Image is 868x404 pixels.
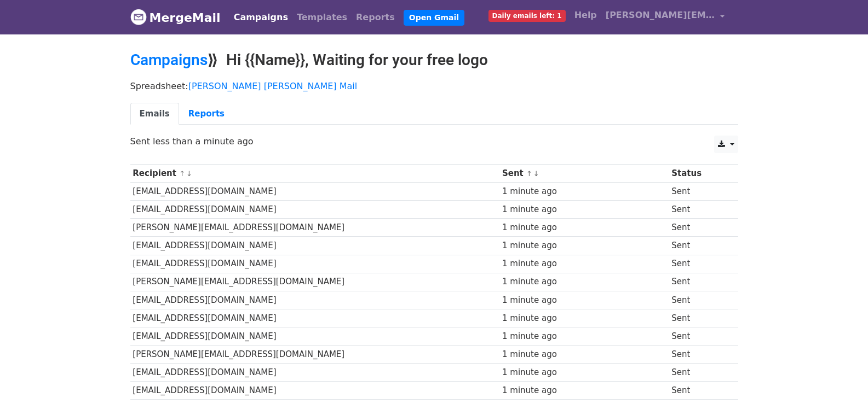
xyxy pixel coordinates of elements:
td: Sent [669,237,729,255]
div: 1 minute ago [502,384,666,397]
div: 1 minute ago [502,257,666,270]
a: Daily emails left: 1 [484,4,570,26]
a: Campaigns [229,7,292,28]
td: Sent [669,346,729,364]
th: Sent [499,165,669,183]
div: 1 minute ago [502,366,666,379]
td: Sent [669,364,729,382]
a: Campaigns [130,51,208,69]
div: 1 minute ago [502,185,666,198]
a: [PERSON_NAME][EMAIL_ADDRESS][DOMAIN_NAME] [601,4,729,30]
p: Spreadsheet: [130,80,738,92]
div: 1 minute ago [502,276,666,288]
td: [PERSON_NAME][EMAIL_ADDRESS][DOMAIN_NAME] [130,219,500,237]
td: [PERSON_NAME][EMAIL_ADDRESS][DOMAIN_NAME] [130,273,500,291]
a: ↓ [186,169,192,178]
td: Sent [669,255,729,273]
td: Sent [669,273,729,291]
a: ↑ [526,169,532,178]
td: Sent [669,327,729,345]
td: [EMAIL_ADDRESS][DOMAIN_NAME] [130,309,500,327]
a: ↑ [179,169,185,178]
a: MergeMail [130,6,221,29]
td: Sent [669,291,729,309]
td: Sent [669,382,729,400]
div: 1 minute ago [502,330,666,343]
div: 1 minute ago [502,221,666,234]
td: [EMAIL_ADDRESS][DOMAIN_NAME] [130,201,500,219]
th: Recipient [130,165,500,183]
td: [EMAIL_ADDRESS][DOMAIN_NAME] [130,291,500,309]
td: [EMAIL_ADDRESS][DOMAIN_NAME] [130,382,500,400]
span: Daily emails left: 1 [488,10,566,22]
a: Emails [130,103,179,125]
td: [EMAIL_ADDRESS][DOMAIN_NAME] [130,364,500,382]
div: 1 minute ago [502,348,666,361]
p: Sent less than a minute ago [130,136,738,147]
img: MergeMail logo [130,9,147,25]
td: Sent [669,201,729,219]
div: 1 minute ago [502,312,666,325]
th: Status [669,165,729,183]
div: 1 minute ago [502,294,666,307]
td: [EMAIL_ADDRESS][DOMAIN_NAME] [130,183,500,201]
h2: ⟫ Hi {{Name}}, Waiting for your free logo [130,51,738,69]
td: [EMAIL_ADDRESS][DOMAIN_NAME] [130,255,500,273]
a: [PERSON_NAME] [PERSON_NAME] Mail [188,81,357,91]
td: Sent [669,183,729,201]
a: Open Gmail [404,10,464,26]
div: 1 minute ago [502,239,666,252]
a: Reports [352,7,399,28]
a: Templates [292,7,352,28]
span: [PERSON_NAME][EMAIL_ADDRESS][DOMAIN_NAME] [606,9,715,22]
td: [EMAIL_ADDRESS][DOMAIN_NAME] [130,327,500,345]
div: 1 minute ago [502,203,666,216]
td: Sent [669,309,729,327]
a: ↓ [533,169,539,178]
td: [EMAIL_ADDRESS][DOMAIN_NAME] [130,237,500,255]
a: Reports [179,103,234,125]
a: Help [570,4,601,26]
td: Sent [669,219,729,237]
td: [PERSON_NAME][EMAIL_ADDRESS][DOMAIN_NAME] [130,346,500,364]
